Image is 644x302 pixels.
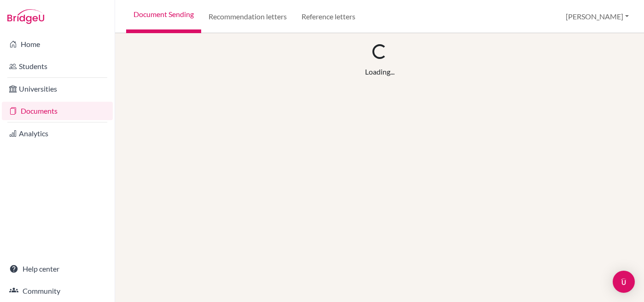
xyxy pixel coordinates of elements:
[2,282,113,300] a: Community
[2,102,113,120] a: Documents
[2,80,113,98] a: Universities
[2,35,113,53] a: Home
[2,57,113,75] a: Students
[365,66,395,77] div: Loading...
[2,124,113,143] a: Analytics
[613,271,635,293] div: Open Intercom Messenger
[2,260,113,278] a: Help center
[562,8,633,25] button: [PERSON_NAME]
[7,9,44,24] img: Bridge-U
